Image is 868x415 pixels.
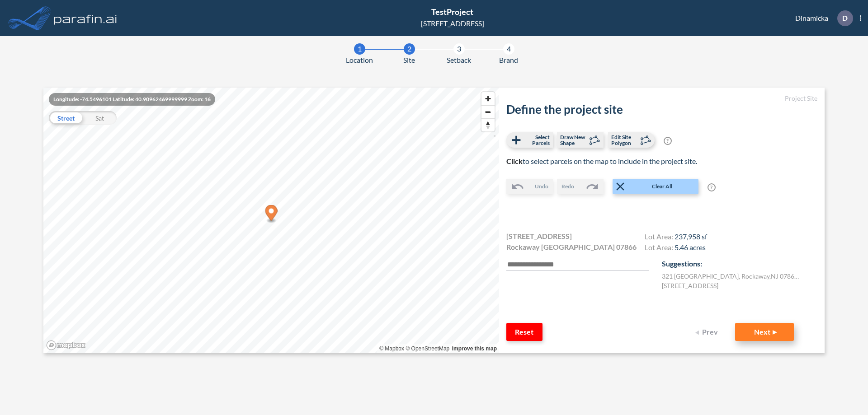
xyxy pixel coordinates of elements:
p: D [842,14,848,22]
img: logo [52,9,119,27]
label: 321 [GEOGRAPHIC_DATA] , Rockaway , NJ 07866 , US [662,271,802,281]
button: Zoom out [481,105,495,118]
button: Redo [557,179,604,194]
span: ? [708,183,716,191]
a: OpenStreetMap [406,345,449,352]
span: Draw New Shape [560,134,587,146]
span: TestProject [431,7,473,17]
div: Street [49,111,83,125]
span: Site [403,55,415,65]
div: [STREET_ADDRESS] [421,18,484,29]
span: 237,958 sf [675,232,707,241]
span: 5.46 acres [675,243,706,252]
div: Map marker [265,205,278,224]
span: to select parcels on the map to include in the project site. [506,157,697,165]
div: 1 [354,43,365,55]
span: Undo [535,182,548,191]
button: Clear All [613,179,698,194]
h5: Project Site [506,95,817,103]
div: 4 [503,43,514,55]
span: Select Parcels [523,134,550,146]
label: [STREET_ADDRESS] [662,281,718,290]
button: Reset [506,323,542,341]
span: ? [664,137,672,145]
span: Brand [499,55,518,65]
div: 2 [404,43,415,55]
p: Suggestions: [662,258,817,269]
h4: Lot Area: [645,243,707,254]
canvas: Map [43,88,499,353]
span: Zoom out [481,106,495,118]
div: Longitude: -74.5496101 Latitude: 40.90962469999999 Zoom: 16 [49,93,215,106]
span: Setback [447,55,471,65]
a: Mapbox [379,345,404,352]
div: Sat [83,111,117,125]
button: Undo [506,179,553,194]
span: Location [346,55,373,65]
button: Reset bearing to north [481,118,495,131]
b: Click [506,157,523,165]
span: Rockaway [GEOGRAPHIC_DATA] 07866 [506,242,637,252]
button: Next [735,323,794,341]
h4: Lot Area: [645,232,707,243]
a: Improve this map [452,345,497,352]
div: Dinamicka [782,10,861,26]
span: Edit Site Polygon [611,134,638,146]
button: Zoom in [481,92,495,105]
span: [STREET_ADDRESS] [506,231,572,242]
span: Clear All [627,182,698,191]
h2: Define the project site [506,103,817,117]
span: Redo [561,182,574,191]
button: Prev [690,323,726,341]
div: 3 [453,43,465,55]
span: Reset bearing to north [481,119,495,131]
a: Mapbox homepage [46,340,86,350]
